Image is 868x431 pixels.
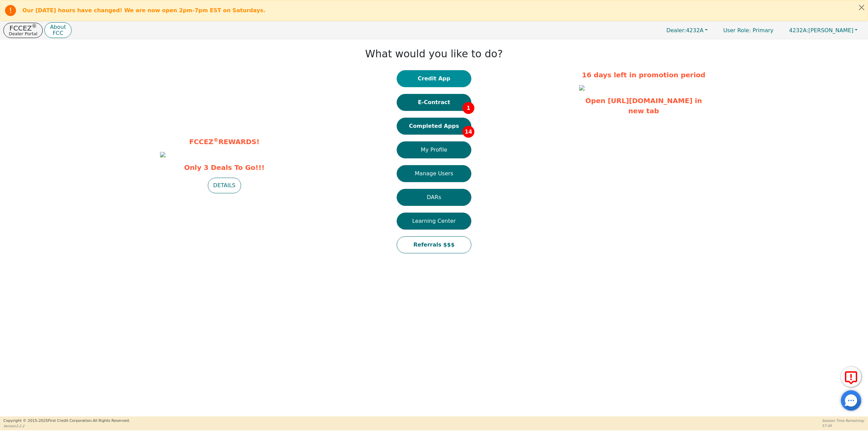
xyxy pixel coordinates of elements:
p: Primary [716,24,780,37]
sup: ® [32,23,37,29]
span: All Rights Reserved. [93,418,130,423]
button: Learning Center [397,213,471,230]
button: Credit App [397,70,471,87]
a: User Role: Primary [716,24,780,37]
button: Referrals $$$ [397,236,471,253]
p: Copyright © 2015- 2025 First Credit Corporation. [3,418,130,424]
button: Manage Users [397,165,471,182]
p: 16 days left in promotion period [579,70,708,80]
button: Report Error to FCC [841,367,861,387]
button: 4232A:[PERSON_NAME] [782,25,865,36]
span: 4232A: [789,27,808,34]
p: About [50,24,66,30]
button: Close alert [855,0,868,14]
b: Our [DATE] hours have changed! We are now open 2pm-7pm EST on Saturdays. [22,7,265,14]
p: 57:45 [822,423,865,428]
button: Dealer:4232A [659,25,715,36]
img: 74321bb4-673e-4ea0-9550-1ac8e8bbf054 [160,152,165,157]
sup: ® [213,137,218,143]
h1: What would you like to do? [365,48,503,60]
p: FCCEZ [9,25,37,32]
p: Dealer Portal [9,32,37,36]
p: Version 3.2.2 [3,424,130,429]
button: FCCEZ®Dealer Portal [3,23,43,38]
button: DARs [397,189,471,206]
button: Completed Apps14 [397,118,471,135]
span: 4232A [666,27,704,34]
img: eda69567-97aa-4123-9787-2ad53e1945f5 [579,85,585,91]
button: My Profile [397,141,471,158]
span: Only 3 Deals To Go!!! [160,162,289,173]
span: Dealer: [666,27,686,34]
span: [PERSON_NAME] [789,27,853,34]
span: 1 [462,102,474,114]
span: 14 [462,126,474,138]
span: User Role : [723,27,751,34]
button: E-Contract1 [397,94,471,111]
button: AboutFCC [44,22,71,38]
button: DETAILS [208,178,241,193]
p: FCC [50,31,66,36]
p: FCCEZ REWARDS! [160,137,289,147]
a: Open [URL][DOMAIN_NAME] in new tab [585,97,702,115]
p: Session Time Remaining: [822,418,865,423]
